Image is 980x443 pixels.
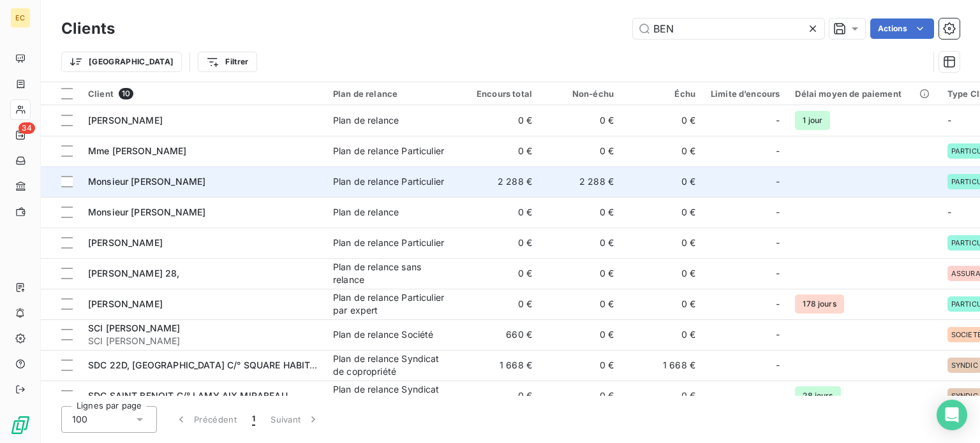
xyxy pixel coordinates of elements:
div: Non-échu [547,89,614,99]
div: Échu [629,89,695,99]
span: 1 jour [795,111,830,130]
td: 0 € [621,197,703,228]
span: - [776,328,780,341]
span: 28 jours [795,386,840,405]
div: Encours total [466,89,532,99]
td: 1 668 € [458,350,540,381]
button: [GEOGRAPHIC_DATA] [61,52,182,72]
span: 34 [19,122,35,134]
div: Plan de relance Particulier [333,175,444,188]
div: Plan de relance Particulier par expert [333,291,450,317]
span: [PERSON_NAME] [88,115,163,126]
span: Client [88,89,114,99]
td: 0 € [458,197,540,228]
div: Plan de relance Syndicat de copropriété [333,352,450,378]
td: 0 € [621,381,703,411]
td: 0 € [458,289,540,319]
button: Filtrer [198,52,256,72]
input: Rechercher [633,18,824,39]
td: 0 € [540,319,621,350]
td: 0 € [458,136,540,166]
span: SCI [PERSON_NAME] [88,323,181,333]
td: 0 € [540,350,621,381]
span: - [776,389,780,402]
span: SYNDIC [951,361,978,369]
span: [PERSON_NAME] [88,298,163,309]
span: - [776,298,780,310]
td: 0 € [621,136,703,166]
span: - [776,175,780,188]
span: - [947,115,951,126]
td: 2 288 € [458,166,540,197]
button: Actions [870,18,934,39]
span: [PERSON_NAME] [88,237,163,248]
span: SDC 22D, [GEOGRAPHIC_DATA] C/° SQUARE HABITAT [88,359,322,370]
td: 0 € [621,105,703,136]
span: Monsieur [PERSON_NAME] [88,176,205,187]
span: - [776,359,780,372]
div: Plan de relance sans relance [333,261,450,286]
button: Précédent [167,406,244,433]
div: Plan de relance [333,89,450,99]
div: Plan de relance Syndicat de copropriété [333,383,450,409]
td: 0 € [540,381,621,411]
td: 0 € [458,381,540,411]
td: 0 € [540,289,621,319]
div: Limite d’encours [711,89,780,99]
span: 100 [72,413,87,426]
span: - [776,236,780,249]
div: Plan de relance [333,114,399,127]
span: [PERSON_NAME] 28, [88,268,180,279]
button: Suivant [263,406,327,433]
button: 1 [244,406,263,433]
div: Open Intercom Messenger [937,400,967,430]
td: 0 € [540,136,621,166]
td: 0 € [621,289,703,319]
td: 2 288 € [540,166,621,197]
div: Plan de relance Société [333,328,433,341]
td: 0 € [621,319,703,350]
td: 660 € [458,319,540,350]
td: 1 668 € [621,350,703,381]
td: 0 € [540,258,621,289]
img: Logo LeanPay [10,415,31,435]
span: - [776,267,780,280]
span: - [776,114,780,127]
span: - [947,207,951,217]
td: 0 € [540,197,621,228]
h3: Clients [61,17,115,40]
span: - [776,145,780,157]
td: 0 € [458,105,540,136]
span: 1 [252,413,255,426]
td: 0 € [621,258,703,289]
span: 10 [119,88,133,99]
td: 0 € [458,228,540,258]
div: Délai moyen de paiement [795,89,932,99]
span: SDC SAINT BENOIT C/° LAMY AIX MIRABEAU [88,390,288,401]
td: 0 € [540,228,621,258]
div: Plan de relance Particulier [333,145,444,157]
td: 0 € [621,228,703,258]
td: 0 € [458,258,540,289]
td: 0 € [621,166,703,197]
span: SCI [PERSON_NAME] [88,335,318,347]
td: 0 € [540,105,621,136]
div: Plan de relance [333,206,399,219]
span: - [776,206,780,219]
span: Monsieur [PERSON_NAME] [88,207,205,217]
div: Plan de relance Particulier [333,236,444,249]
span: SYNDIC [951,392,978,400]
span: Mme [PERSON_NAME] [88,145,187,156]
span: 178 jours [795,294,843,314]
div: EC [10,8,31,28]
